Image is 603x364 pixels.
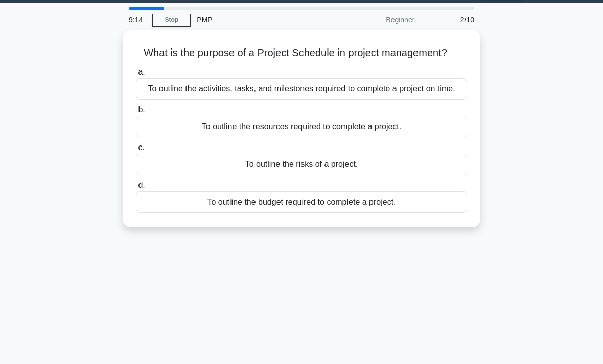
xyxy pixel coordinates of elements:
a: Stop [152,14,191,27]
span: a. [138,67,145,76]
span: c. [138,143,144,152]
div: To outline the resources required to complete a project. [136,116,467,137]
h5: What is the purpose of a Project Schedule in project management? [135,46,468,60]
div: 9:14 [123,10,152,30]
span: d. [138,181,145,189]
div: Beginner [331,10,421,30]
div: To outline the activities, tasks, and milestones required to complete a project on time. [136,78,467,100]
div: To outline the risks of a project. [136,154,467,175]
div: 2/10 [421,10,480,30]
div: PMP [191,10,331,30]
span: b. [138,105,145,114]
div: To outline the budget required to complete a project. [136,191,467,213]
